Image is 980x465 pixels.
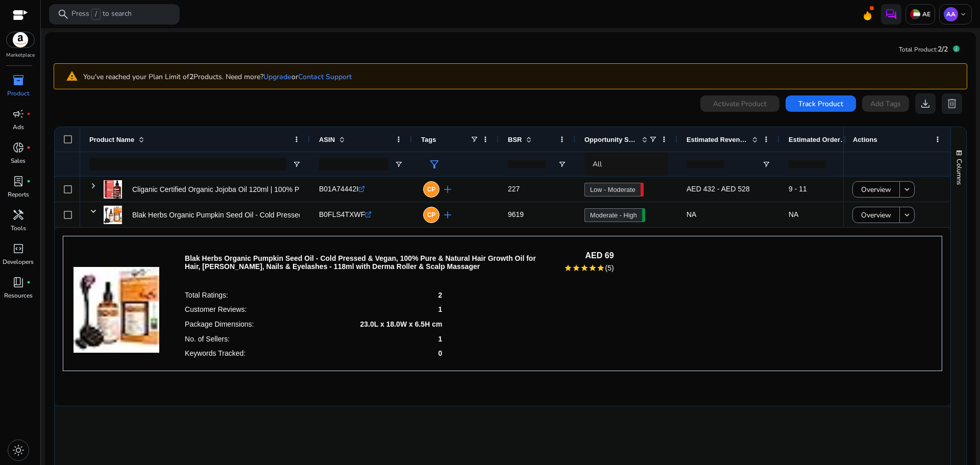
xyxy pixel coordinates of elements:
[71,9,132,20] p: Press to search
[319,158,388,170] input: ASIN Filter Input
[12,175,24,187] span: lab_profile
[861,179,891,200] span: Overview
[395,160,403,168] button: Open Filter Menu
[27,280,31,284] span: fiber_manual_record
[57,8,69,20] span: search
[7,89,29,98] p: Product
[91,9,101,20] span: /
[428,158,440,170] span: filter_alt
[641,183,644,197] span: 48.22
[12,108,24,120] span: campaign
[298,72,352,82] a: Contact Support
[584,183,641,197] a: Low - Moderate
[319,185,358,193] span: B01A74442I
[319,136,335,143] span: ASIN
[185,349,246,357] p: Keywords Tracked:
[687,210,696,218] span: NA
[584,208,642,222] a: Moderate - High
[12,141,24,154] span: donut_small
[185,335,230,343] p: No. of Sellers:
[852,207,900,223] button: Overview
[7,32,34,47] img: amazon.svg
[185,254,551,271] p: Blak Herbs Organic Pumpkin Seed Oil - Cold Pressed & Vegan, 100% Pure & Natural Hair Growth Oil f...
[12,74,24,86] span: inventory_2
[580,264,589,272] mat-icon: star
[438,349,443,357] p: 0
[319,210,365,218] span: B0FLS4TXWF
[564,264,572,272] mat-icon: star
[360,320,443,328] p: 23.0L x 18.0W x 6.5H cm
[4,291,33,300] p: Resources
[427,186,436,192] span: CP
[572,264,580,272] mat-icon: star
[920,10,930,18] p: AE
[910,9,920,19] img: ae.svg
[687,136,748,143] span: Estimated Revenue/Day
[6,52,35,59] p: Marketplace
[421,136,436,143] span: Tags
[861,205,891,226] span: Overview
[12,444,24,456] span: light_mode
[3,257,34,266] p: Developers
[263,72,298,82] span: or
[27,112,31,116] span: fiber_manual_record
[11,156,26,165] p: Sales
[508,185,520,193] span: 227
[558,160,566,168] button: Open Filter Menu
[89,136,134,143] span: Product Name
[438,291,443,299] p: 2
[589,264,597,272] mat-icon: star
[789,210,798,218] span: NA
[83,71,352,82] p: You've reached your Plan Limit of Products. Need more?
[438,305,443,313] p: 1
[12,276,24,288] span: book_4
[13,123,24,132] p: Ads
[27,179,31,183] span: fiber_manual_record
[185,305,247,313] p: Customer Reviews:
[605,264,614,272] span: (5)
[263,72,291,82] a: Upgrade
[915,93,936,114] button: download
[687,185,750,193] span: AED 432 - AED 528
[597,264,605,272] mat-icon: star
[902,185,912,194] mat-icon: keyboard_arrow_down
[593,159,602,169] span: All
[8,190,29,199] p: Reports
[12,209,24,221] span: handyman
[104,180,122,199] img: 51crUDqQzIL._AC_US40_.jpg
[789,136,850,143] span: Estimated Orders/Day
[564,251,614,260] h4: AED 69
[902,210,912,219] mat-icon: keyboard_arrow_down
[11,224,26,233] p: Tools
[919,97,932,110] span: download
[853,136,877,143] span: Actions
[944,7,958,21] p: AA
[132,205,360,226] p: Blak Herbs Organic Pumpkin Seed Oil - Cold Pressed & Vegan, 100%...
[642,208,645,222] span: 60.48
[185,291,228,299] p: Total Ratings:
[899,45,938,54] span: Total Product:
[762,160,770,168] button: Open Filter Menu
[89,158,286,170] input: Product Name Filter Input
[954,159,964,185] span: Columns
[442,183,454,195] span: add
[938,44,948,54] span: 2/2
[798,99,843,109] span: Track Product
[427,212,436,218] span: CP
[292,160,301,168] button: Open Filter Menu
[789,185,807,193] span: 9 - 11
[189,72,193,82] b: 2
[104,206,122,224] img: 41tsxmZgZSL._AC_US40_.jpg
[584,136,638,143] span: Opportunity Score
[132,179,340,200] p: Cliganic Certified Organic Jojoba Oil 120ml | 100% Pure Natural...
[438,335,443,343] p: 1
[442,209,454,221] span: add
[185,320,254,328] p: Package Dimensions:
[508,136,522,143] span: BSR
[12,242,24,255] span: code_blocks
[852,181,900,198] button: Overview
[73,247,159,353] img: 41tsxmZgZSL._AC_US40_.jpg
[58,68,83,85] mat-icon: warning
[27,145,31,150] span: fiber_manual_record
[508,210,524,218] span: 9619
